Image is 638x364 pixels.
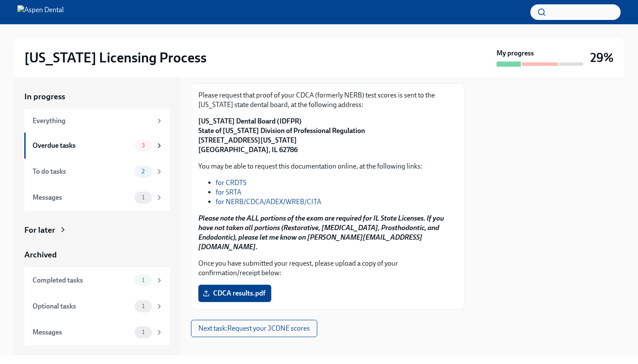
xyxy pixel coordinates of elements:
[33,193,131,202] div: Messages
[33,302,131,311] div: Optional tasks
[137,277,150,283] span: 1
[198,324,310,333] span: Next task : Request your JCDNE scores
[24,109,170,133] a: Everything
[136,142,150,149] span: 3
[198,91,457,110] p: Please request that proof of your CDCA (formerly NERB) test scores is sent to the [US_STATE] stat...
[24,133,170,159] a: Overdue tasks3
[33,141,131,150] div: Overdue tasks
[198,259,457,278] p: Once you have submitted your request, please upload a copy of your confirmation/receipt below:
[198,162,457,171] p: You may be able to request this documentation online, at the following links:
[24,293,170,319] a: Optional tasks1
[24,159,170,185] a: To do tasks2
[590,50,614,65] h3: 29%
[137,329,150,335] span: 1
[24,319,170,345] a: Messages1
[204,289,265,298] span: CDCA results.pdf
[198,285,271,302] label: CDCA results.pdf
[17,5,64,19] img: Aspen Dental
[216,188,241,196] a: for SRTA
[216,179,247,187] a: for CRDTS
[137,194,150,201] span: 1
[497,49,534,58] strong: My progress
[198,214,444,251] strong: Please note the ALL portions of the exam are required for IL State Licenses. If you have not take...
[137,303,150,309] span: 1
[24,49,207,66] h2: [US_STATE] Licensing Process
[24,224,170,236] a: For later
[198,117,365,154] strong: [US_STATE] Dental Board (IDFPR) State of [US_STATE] Division of Professional Regulation [STREET_A...
[191,320,317,337] button: Next task:Request your JCDNE scores
[33,116,152,126] div: Everything
[216,198,321,206] a: for NERB/CDCA/ADEX/WREB/CITA
[24,249,170,260] a: Archived
[24,267,170,293] a: Completed tasks1
[33,276,131,285] div: Completed tasks
[33,167,131,176] div: To do tasks
[24,185,170,211] a: Messages1
[136,168,150,175] span: 2
[33,328,131,337] div: Messages
[24,224,55,236] div: For later
[24,91,170,102] a: In progress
